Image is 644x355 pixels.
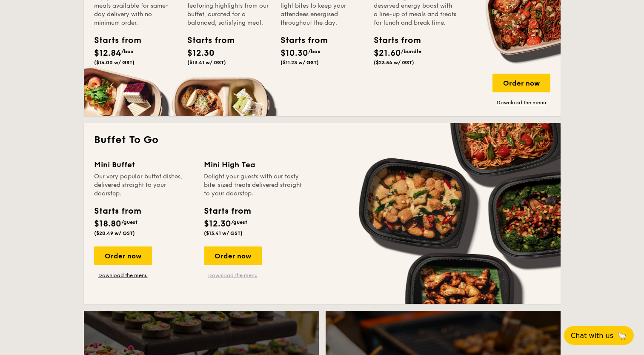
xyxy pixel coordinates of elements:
div: Starts from [94,205,140,218]
span: ($14.00 w/ GST) [94,60,135,66]
div: Order now [94,246,152,265]
span: /box [308,49,321,54]
span: $21.60 [374,48,401,58]
a: Download the menu [204,272,262,279]
div: Order now [204,246,262,265]
div: Order now [492,74,550,92]
div: Starts from [280,34,319,47]
div: Starts from [94,34,132,47]
span: ($13.41 w/ GST) [204,230,243,236]
div: Mini High Tea [204,159,303,171]
span: 🦙 [617,331,627,341]
span: /bundle [401,49,421,54]
h2: Buffet To Go [94,133,550,147]
span: $12.30 [204,219,231,229]
a: Download the menu [492,99,550,106]
span: ($11.23 w/ GST) [280,60,319,66]
span: $12.30 [187,48,215,58]
div: Our very popular buffet dishes, delivered straight to your doorstep. [94,172,194,198]
button: Chat with us🦙 [564,326,634,345]
div: Delight your guests with our tasty bite-sized treats delivered straight to your doorstep. [204,172,303,198]
div: Mini Buffet [94,159,194,171]
span: ($13.41 w/ GST) [187,60,226,66]
span: $18.80 [94,219,121,229]
div: Starts from [187,34,226,47]
div: Starts from [204,205,250,218]
span: $10.30 [280,48,308,58]
span: ($20.49 w/ GST) [94,230,135,236]
span: /guest [231,219,247,225]
a: Download the menu [94,272,152,279]
span: /guest [121,219,137,225]
span: $12.84 [94,48,121,58]
div: Starts from [374,34,412,47]
span: Chat with us [571,332,613,340]
span: /box [121,49,134,54]
span: ($23.54 w/ GST) [374,60,414,66]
